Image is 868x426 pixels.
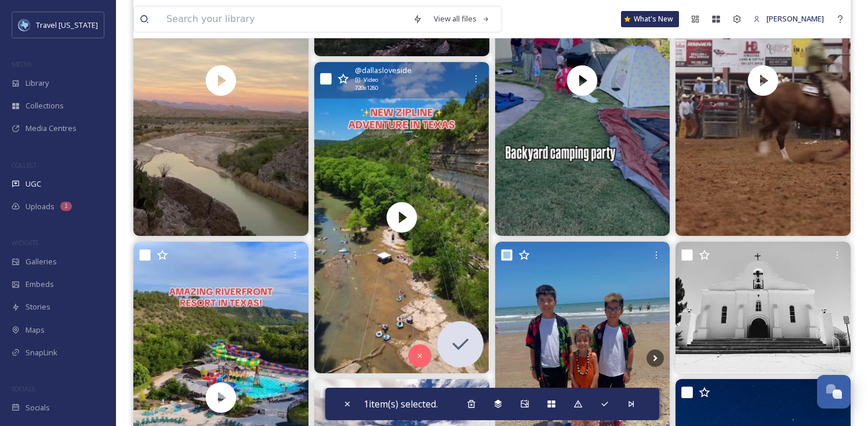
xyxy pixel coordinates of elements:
[364,397,438,411] span: 1 item(s) selected.
[355,65,412,76] span: @ dallasloveside
[19,19,30,31] img: images%20%281%29.jpeg
[26,123,77,134] span: Media Centres
[675,242,851,373] img: Misión de San Elizario. Después de algún tiempo, regresamos.#missions #texasphotographer #texasmi...
[26,78,49,89] span: Library
[26,347,57,358] span: SnapLink
[817,375,851,409] button: Open Chat
[26,201,55,212] span: Uploads
[428,8,496,30] a: View all files
[26,256,57,267] span: Galleries
[26,100,64,111] span: Collections
[26,279,54,290] span: Embeds
[26,179,41,190] span: UGC
[767,13,824,24] span: [PERSON_NAME]
[314,62,489,373] img: thumbnail
[314,62,489,373] video: NEW - The Guadalupe Glider Zipline is the coolest new attraction in the Texas Hill Country! 1,500...
[60,202,72,211] div: 1
[26,402,50,413] span: Socials
[747,8,830,30] a: [PERSON_NAME]
[12,60,32,68] span: MEDIA
[621,11,679,27] a: What's New
[12,384,35,393] span: SOCIALS
[355,84,378,92] span: 720 x 1280
[26,301,50,312] span: Stories
[26,325,45,336] span: Maps
[12,238,38,247] span: WIDGETS
[161,6,407,32] input: Search your library
[36,20,98,30] span: Travel [US_STATE]
[364,76,378,84] span: Video
[12,161,37,169] span: COLLECT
